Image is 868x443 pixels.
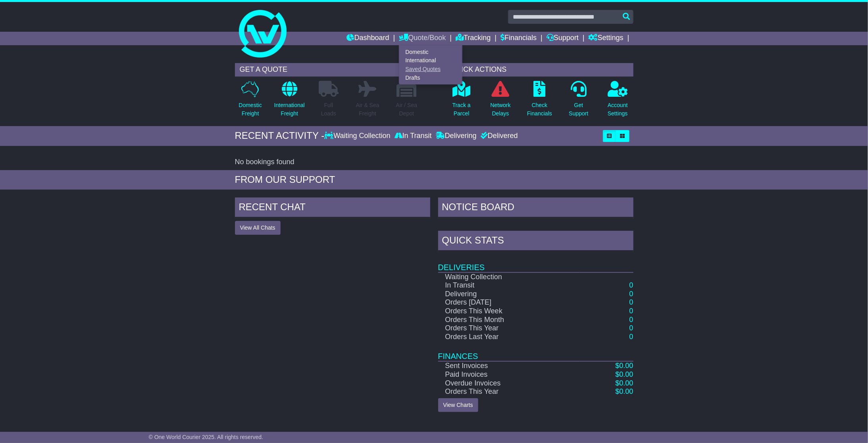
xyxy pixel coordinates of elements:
a: Drafts [399,73,462,82]
td: Orders This Year [438,387,580,396]
a: 0 [629,290,633,298]
span: 0.00 [619,370,633,378]
div: Quick Stats [438,231,633,252]
div: QUICK ACTIONS [446,63,633,77]
a: CheckFinancials [527,81,552,122]
a: Settings [589,32,624,45]
td: Orders Last Year [438,333,580,341]
div: Quote/Book [399,45,462,84]
a: $0.00 [615,379,633,387]
a: Financials [500,32,537,45]
div: No bookings found [235,158,633,167]
td: Orders This Month [438,316,580,324]
div: RECENT CHAT [235,198,430,219]
a: International [399,56,462,65]
p: Check Financials [527,101,552,118]
td: Orders [DATE] [438,298,580,307]
td: Finances [438,341,633,361]
a: AccountSettings [607,81,628,122]
a: 0 [629,324,633,332]
td: Delivering [438,290,580,299]
div: FROM OUR SUPPORT [235,174,633,186]
a: $0.00 [615,387,633,395]
div: NOTICE BOARD [438,198,633,219]
td: Overdue Invoices [438,379,580,388]
a: $0.00 [615,362,633,370]
td: Sent Invoices [438,361,580,370]
a: Saved Quotes [399,65,462,74]
a: Support [547,32,579,45]
div: RECENT ACTIVITY - [235,130,325,142]
button: View All Chats [235,221,281,235]
td: Waiting Collection [438,272,580,282]
td: In Transit [438,281,580,290]
div: GET A QUOTE [235,63,422,77]
a: NetworkDelays [490,81,511,122]
p: Track a Parcel [452,101,471,118]
td: Deliveries [438,252,633,272]
td: Paid Invoices [438,370,580,379]
a: $0.00 [615,370,633,378]
a: GetSupport [568,81,589,122]
div: Delivering [434,132,479,140]
span: 0.00 [619,387,633,395]
a: Domestic [399,48,462,56]
p: Air & Sea Freight [356,101,379,118]
p: Air / Sea Depot [396,101,418,118]
span: © One World Courier 2025. All rights reserved. [149,434,264,440]
a: 0 [629,298,633,306]
a: Dashboard [347,32,389,45]
p: Domestic Freight [239,101,262,118]
a: Tracking [456,32,491,45]
span: 0.00 [619,379,633,387]
a: 0 [629,333,633,341]
td: Orders This Year [438,324,580,333]
a: View Charts [438,398,478,412]
a: 0 [629,281,633,289]
a: Quote/Book [399,32,446,45]
div: In Transit [393,132,434,140]
a: InternationalFreight [274,81,305,122]
a: Track aParcel [452,81,471,122]
p: Get Support [569,101,588,118]
p: International Freight [274,101,305,118]
td: Orders This Week [438,307,580,316]
p: Account Settings [608,101,628,118]
a: 0 [629,307,633,315]
div: Delivered [479,132,518,140]
a: 0 [629,316,633,324]
div: Waiting Collection [324,132,392,140]
a: DomesticFreight [238,81,262,122]
p: Network Delays [490,101,510,118]
span: 0.00 [619,362,633,370]
p: Full Loads [319,101,339,118]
